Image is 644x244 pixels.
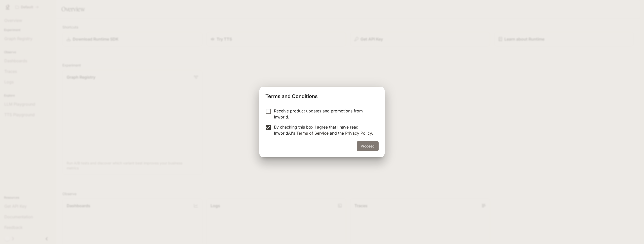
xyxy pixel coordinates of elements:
[296,131,329,136] a: Terms of Service
[274,108,375,120] p: Receive product updates and promotions from Inworld.
[345,131,372,136] a: Privacy Policy
[274,124,375,136] p: By checking this box I agree that I have read InworldAI's and the .
[357,141,379,151] button: Proceed
[259,87,385,104] h2: Terms and Conditions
